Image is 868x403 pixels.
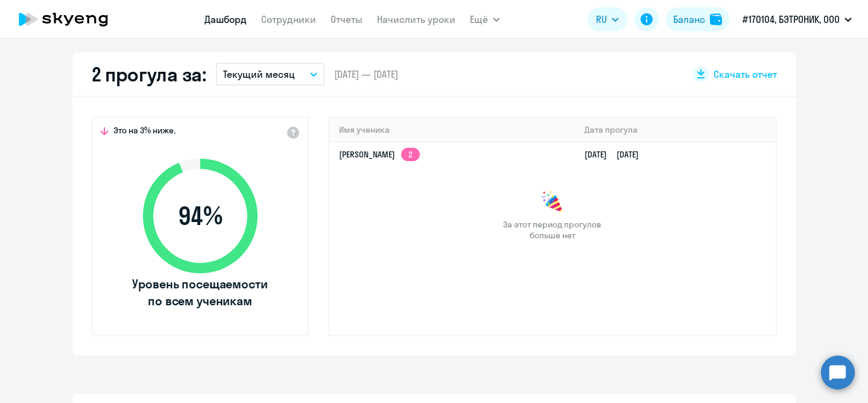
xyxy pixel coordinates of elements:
[540,190,565,214] img: congrats
[113,125,176,139] span: Это на 3% ниже,
[673,12,705,27] div: Баланс
[743,12,840,27] p: #170104, БЭТРОНИК, ООО
[204,13,247,25] a: Дашборд
[261,13,316,25] a: Сотрудники
[339,149,420,160] a: [PERSON_NAME]2
[131,276,270,309] span: Уровень посещаемости по всем ученикам
[377,13,455,25] a: Начислить уроки
[223,67,295,81] p: Текущий месяц
[401,148,420,161] app-skyeng-badge: 2
[737,5,858,34] button: #170104, БЭТРОНИК, ООО
[666,7,729,31] button: Балансbalance
[331,13,363,25] a: Отчеты
[334,68,398,81] span: [DATE] — [DATE]
[710,13,722,25] img: balance
[588,7,627,31] button: RU
[92,62,206,86] h2: 2 прогула за:
[714,68,777,81] span: Скачать отчет
[216,63,325,86] button: Текущий месяц
[584,149,648,160] a: [DATE][DATE]
[470,7,500,31] button: Ещё
[596,12,607,27] span: RU
[329,118,575,142] th: Имя ученика
[502,219,603,241] span: За этот период прогулов больше нет
[131,201,270,230] span: 94 %
[575,118,775,142] th: Дата прогула
[470,12,488,27] span: Ещё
